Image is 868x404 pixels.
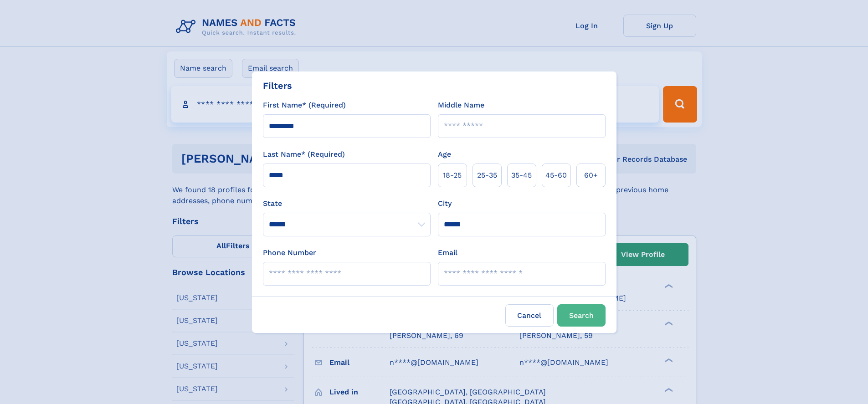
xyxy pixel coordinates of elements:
label: Phone Number [263,247,316,258]
label: City [438,198,452,209]
label: Cancel [505,304,554,327]
span: 25‑35 [477,170,497,181]
label: State [263,198,431,209]
label: Middle Name [438,100,484,111]
span: 45‑60 [545,170,567,181]
span: 35‑45 [511,170,532,181]
div: Filters [263,79,292,92]
label: Age [438,149,451,160]
span: 18‑25 [443,170,462,181]
span: 60+ [584,170,598,181]
label: Last Name* (Required) [263,149,345,160]
button: Search [557,304,606,327]
label: First Name* (Required) [263,100,346,111]
label: Email [438,247,457,258]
